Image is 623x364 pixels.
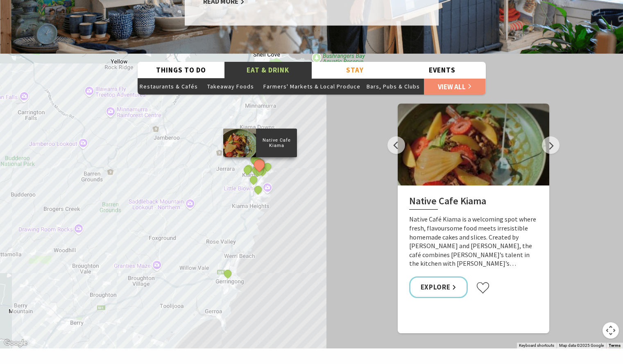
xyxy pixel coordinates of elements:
h2: Native Cafe Kiama [409,195,538,210]
img: Google [2,338,29,348]
button: Takeaway Foods [200,78,261,95]
button: See detail about Cin Cin Wine Bar [253,184,263,194]
button: Previous [387,136,405,154]
button: Next [542,136,560,154]
button: See detail about Silica Restaurant and Bar [254,165,265,176]
a: Terms (opens in new tab) [609,343,621,348]
button: See detail about The Brooding Italian [248,174,258,185]
button: Stay [312,62,399,79]
button: See detail about Native Cafe Kiama [251,157,267,172]
button: Events [399,62,486,79]
p: Native Cafe Kiama [256,136,297,149]
button: Eat & Drink [224,62,312,79]
button: Click to favourite Native Cafe Kiama [476,282,490,294]
a: View All [424,78,485,95]
button: Restaurants & Cafés [138,78,200,95]
button: Farmers' Markets & Local Produce [261,78,362,95]
button: Things To Do [138,62,225,79]
button: See detail about Green Caffeen [242,164,253,175]
button: See detail about The Hill Bar and Kitchen [222,268,233,279]
a: Explore [409,276,468,298]
p: Native Café Kiama is a welcoming spot where fresh, flavoursome food meets irresistible homemade c... [409,215,538,268]
a: Open this area in Google Maps (opens a new window) [2,338,29,348]
button: Keyboard shortcuts [519,343,554,348]
span: Map data ©2025 Google [559,343,604,348]
button: Bars, Pubs & Clubs [362,78,424,95]
button: Map camera controls [603,322,619,339]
